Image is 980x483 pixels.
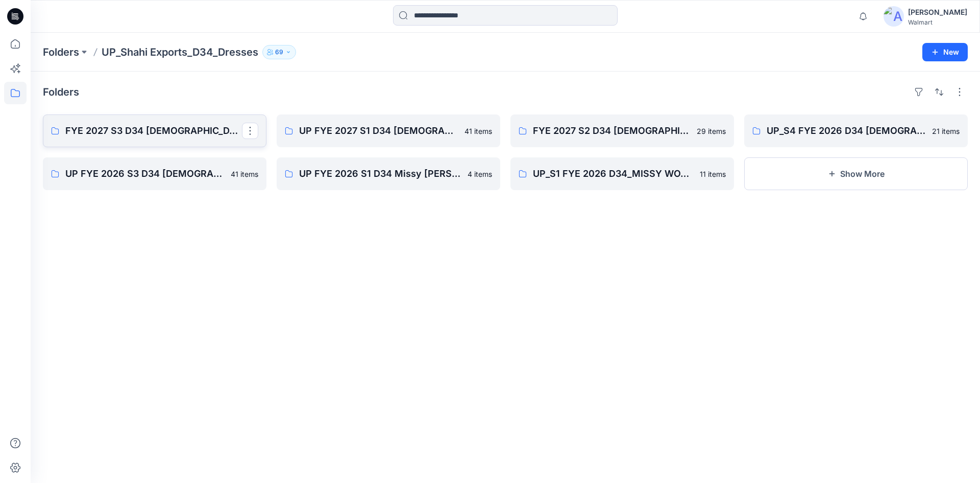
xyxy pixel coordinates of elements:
a: UP_S1 FYE 2026 D34_MISSY WOVEN [DEMOGRAPHIC_DATA] DRESSES_SHAHI11 items [510,157,734,190]
img: avatar [884,6,904,27]
p: UP_Shahi Exports_D34_Dresses [102,45,258,59]
a: UP FYE 2026 S3 D34 [DEMOGRAPHIC_DATA] Woven Dresses Shahi41 items [43,157,266,190]
a: UP FYE 2026 S1 D34 Missy [PERSON_NAME]4 items [277,157,500,190]
a: FYE 2027 S2 D34 [DEMOGRAPHIC_DATA] Dresses - Shahi29 items [510,114,734,147]
p: FYE 2027 S2 D34 [DEMOGRAPHIC_DATA] Dresses - Shahi [533,124,691,138]
p: 41 items [464,126,492,136]
p: UP FYE 2026 S1 D34 Missy [PERSON_NAME] [299,167,461,181]
p: 41 items [231,169,258,179]
a: FYE 2027 S3 D34 [DEMOGRAPHIC_DATA] Dresses - Shahi [43,114,266,147]
p: 4 items [468,169,492,179]
p: UP_S1 FYE 2026 D34_MISSY WOVEN [DEMOGRAPHIC_DATA] DRESSES_SHAHI [533,167,694,181]
p: 21 items [932,126,960,136]
p: FYE 2027 S3 D34 [DEMOGRAPHIC_DATA] Dresses - Shahi [65,124,242,138]
p: 29 items [697,126,726,136]
p: 69 [275,47,283,58]
p: UP FYE 2026 S3 D34 [DEMOGRAPHIC_DATA] Woven Dresses Shahi [65,167,225,181]
p: UP FYE 2027 S1 D34 [DEMOGRAPHIC_DATA] Dresses [299,124,458,138]
a: UP_S4 FYE 2026 D34 [DEMOGRAPHIC_DATA] Dresses21 items [744,114,968,147]
button: 69 [262,45,296,59]
button: Show More [744,157,968,190]
p: 11 items [700,169,726,179]
a: Folders [43,45,79,59]
div: Walmart [908,18,967,26]
p: UP_S4 FYE 2026 D34 [DEMOGRAPHIC_DATA] Dresses [767,124,926,138]
div: [PERSON_NAME] [908,6,967,18]
button: New [922,43,968,61]
h4: Folders [43,86,79,98]
a: UP FYE 2027 S1 D34 [DEMOGRAPHIC_DATA] Dresses41 items [277,114,500,147]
